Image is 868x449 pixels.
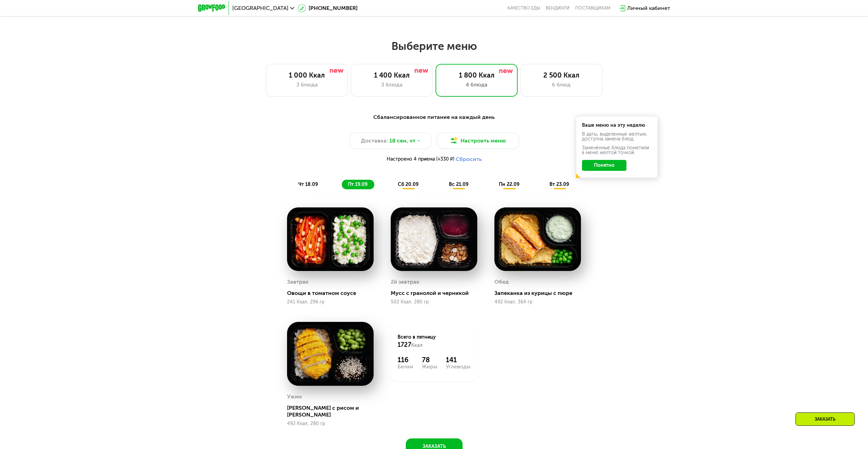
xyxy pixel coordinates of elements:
[528,81,595,89] div: 6 блюд
[232,113,637,122] div: Сбалансированное питание на каждый день
[494,277,509,287] div: Обед
[549,181,569,187] span: вт 23.09
[528,71,595,79] div: 2 500 Ккал
[348,181,367,187] span: пт 19.09
[391,290,483,297] div: Мусс с гранолой и черникой
[446,364,470,369] div: Углеводы
[287,290,379,297] div: Овощи в томатном соусе
[398,341,411,349] span: 1727
[582,132,652,141] div: В даты, выделенные желтым, доступна замена блюд.
[358,81,426,89] div: 3 блюда
[582,123,652,128] div: Ваше меню на эту неделю
[287,421,374,426] div: 492 Ккал, 280 гр
[494,290,586,297] div: Запеканка из курицы с пюре
[398,334,470,349] div: Всего в пятницу
[443,81,510,89] div: 4 блюда
[398,364,413,369] div: Белки
[795,412,855,426] div: Заказать
[546,5,570,11] a: Вендинги
[446,356,470,364] div: 141
[627,4,670,12] div: Личный кабинет
[391,299,477,305] div: 502 Ккал, 280 гр
[575,5,610,11] div: поставщикам
[582,160,626,171] button: Понятно
[389,137,415,145] span: 18 сен, чт
[273,71,341,79] div: 1 000 Ккал
[361,137,388,145] span: Доставка:
[499,181,519,187] span: пн 22.09
[298,181,318,187] span: чт 18.09
[443,71,510,79] div: 1 800 Ккал
[422,356,437,364] div: 78
[422,364,437,369] div: Жиры
[287,405,379,418] div: [PERSON_NAME] с рисом и [PERSON_NAME]
[298,4,358,12] a: [PHONE_NUMBER]
[582,146,652,155] div: Заменённые блюда пометили в меню жёлтой точкой.
[287,392,302,402] div: Ужин
[287,299,374,305] div: 241 Ккал, 296 гр
[507,5,540,11] a: Качество еды
[22,39,846,53] h2: Выберите меню
[456,156,482,163] button: Сбросить
[358,71,426,79] div: 1 400 Ккал
[273,81,341,89] div: 3 блюда
[494,299,581,305] div: 492 Ккал, 364 гр
[411,342,423,348] span: Ккал
[398,356,413,364] div: 116
[398,181,418,187] span: сб 20.09
[387,157,454,162] span: Настроено 4 приема (+330 ₽)
[437,133,519,149] button: Настроить меню
[287,277,309,287] div: Завтрак
[391,277,419,287] div: 2й завтрак
[232,5,288,11] span: [GEOGRAPHIC_DATA]
[449,181,468,187] span: вс 21.09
